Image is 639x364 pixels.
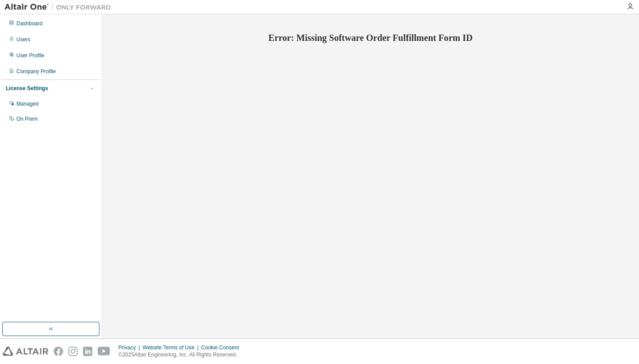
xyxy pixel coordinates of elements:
[3,347,48,356] img: altair_logo.svg
[118,351,245,359] p: © 2025 Altair Engineering, Inc. All Rights Reserved.
[171,32,570,44] h2: Error: Missing Software Order Fulfillment Form ID
[83,347,92,356] img: linkedin.svg
[201,344,244,351] div: Cookie Consent
[4,3,115,12] img: Altair One
[16,100,39,107] div: Managed
[118,344,142,351] div: Privacy
[142,344,201,351] div: Website Terms of Use
[16,36,30,43] div: Users
[16,20,43,27] div: Dashboard
[16,52,44,59] div: User Profile
[16,68,56,75] div: Company Profile
[68,347,78,356] img: instagram.svg
[6,85,48,92] div: License Settings
[98,347,110,356] img: youtube.svg
[16,115,38,123] div: On Prem
[54,347,63,356] img: facebook.svg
